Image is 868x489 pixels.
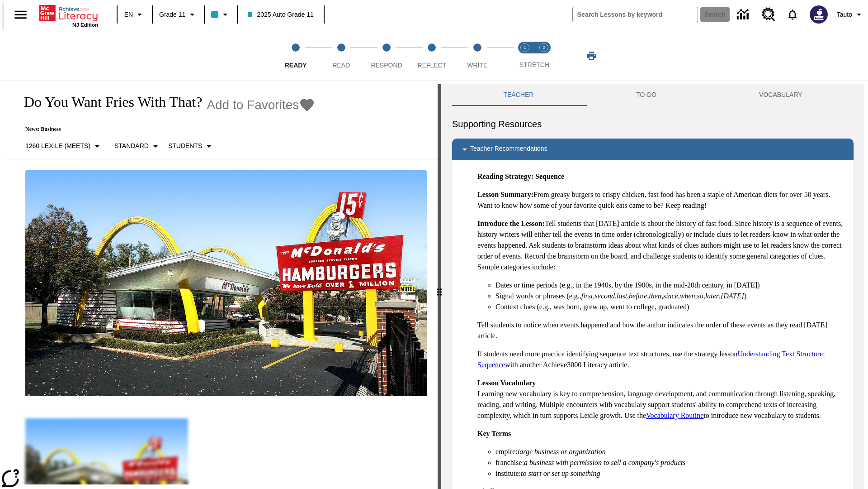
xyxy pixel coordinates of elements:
button: TO-DO [585,84,708,106]
span: Add to Favorites [207,98,299,112]
p: From greasy burgers to crispy chicken, fast food has been a staple of American diets for over 50 ... [477,189,846,211]
li: Context clues (e.g., was born, grew up, went to college, graduated) [495,302,846,312]
a: Resource Center, Will open in new tab [756,2,781,27]
em: so [697,292,703,300]
button: Teacher [452,84,585,106]
span: Grade 11 [159,10,185,19]
input: search field [573,7,698,22]
em: [DATE] [721,292,744,300]
strong: Sequence [535,173,564,180]
em: second [595,292,615,300]
button: Respond step 3 of 5 [360,31,413,81]
button: Select Student [165,138,218,154]
div: Press Enter or Spacebar and then press right and left arrow keys to move the slider [438,84,441,489]
strong: Key Terms [477,430,511,437]
button: Select Lexile, 1260 Lexile (Meets) [22,138,106,154]
p: Learning new vocabulary is key to comprehension, language development, and communication through ... [477,378,846,421]
button: Read step 2 of 5 [315,31,367,81]
p: News: Business [14,126,315,133]
li: empire: [495,446,846,457]
strong: Reading Strategy: [477,173,533,180]
button: Open side menu [7,1,34,28]
text: 1 [524,45,526,50]
li: franchise: [495,457,846,468]
em: then [649,292,661,300]
p: Standard [114,141,149,151]
span: EN [124,10,133,19]
li: institute: [495,468,846,479]
button: Language: EN, Select a language [120,6,149,23]
span: 2025 Auto Grade 11 [248,10,313,19]
img: One of the first McDonald's stores, with the iconic red sign and golden arches. [25,170,427,397]
li: Signal words or phrases (e.g., , , , , , , , , , ) [495,291,846,302]
span: NJ Edition [72,22,98,28]
div: Teacher Recommendations [452,139,854,160]
em: large business or organization [518,448,606,455]
a: Data Center [731,2,756,27]
button: Scaffolds, Standard [111,138,165,154]
button: Stretch Read step 1 of 2 [512,31,538,81]
span: Read [332,62,350,69]
div: activity [441,84,864,489]
p: Students [168,141,202,151]
button: Reflect step 4 of 5 [406,31,458,81]
button: Print [577,48,606,64]
button: Profile/Settings [833,6,868,23]
span: Respond [371,62,402,69]
button: Select a new avatar [804,3,833,26]
span: Tauto [837,10,852,19]
em: first [581,292,593,300]
em: since [663,292,678,300]
button: Write step 5 of 5 [451,31,504,81]
span: Write [467,62,487,69]
p: Tell students to notice when events happened and how the author indicates the order of these even... [477,320,846,341]
a: Notifications [781,3,804,26]
em: when [680,292,695,300]
p: Tell students that [DATE] article is about the history of fast food. Since history is a sequence ... [477,218,846,273]
div: Instructional Panel Tabs [452,84,854,106]
h1: Do You Want Fries With That? [14,94,202,110]
div: reading [4,84,438,484]
em: later [705,292,719,300]
img: Avatar [810,5,828,24]
span: Reflect [418,62,447,69]
p: 1260 Lexile (Meets) [25,141,90,151]
p: Teacher Recommendations [470,144,547,155]
a: Understanding Text Structure: Sequence [477,350,825,369]
em: last [617,292,627,300]
h6: Supporting Resources [452,117,854,131]
button: Add to Favorites - Do You Want Fries With That? [207,97,315,113]
a: Vocabulary Routine [646,412,703,419]
span: Ready [285,62,307,69]
p: If students need more practice identifying sequence text structures, use the strategy lesson with... [477,349,846,370]
em: to start or set up something [521,470,600,477]
strong: Introduce the Lesson: [477,220,545,227]
em: before [629,292,647,300]
button: VOCABULARY [708,84,854,106]
text: 2 [542,45,545,50]
button: Ready step 1 of 5 [269,31,322,81]
strong: Lesson Summary: [477,191,533,198]
button: Grade: Grade 11, Select a grade [156,6,201,23]
button: Stretch Respond step 2 of 2 [531,31,557,81]
em: a business with permission to sell a company's products [524,459,686,466]
li: Dates or time periods (e.g., in the 1940s, by the 1900s, in the mid-20th century, in [DATE]) [495,280,846,291]
button: Class color is light blue. Change class color [208,6,234,23]
div: Home [39,3,98,28]
strong: Lesson Vocabulary [477,379,536,387]
span: STRETCH [519,61,549,68]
